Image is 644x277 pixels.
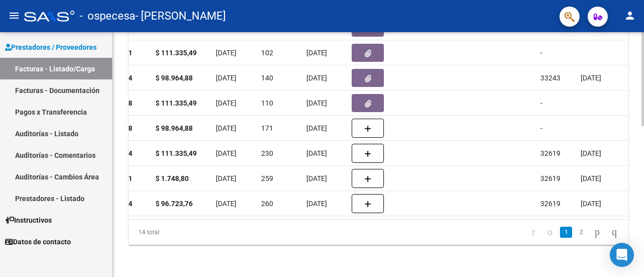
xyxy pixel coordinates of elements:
span: [DATE] [581,149,601,157]
span: [DATE] [216,124,236,132]
span: [DATE] [216,74,236,82]
span: [DATE] [581,200,601,208]
span: 32619 [540,174,560,182]
span: - [PERSON_NAME] [135,5,226,27]
div: 14 total [129,220,227,245]
span: 32619 [540,200,560,208]
span: 140 [261,74,273,82]
span: [DATE] [216,174,236,182]
span: 33243 [540,74,560,82]
span: [DATE] [581,74,601,82]
span: [DATE] [306,149,327,157]
span: [DATE] [216,149,236,157]
strong: $ 1.748,80 [155,174,189,182]
strong: $ 111.335,49 [155,99,197,107]
a: go to next page [590,227,604,238]
span: Datos de contacto [5,236,71,247]
span: 259 [261,174,273,182]
span: [DATE] [306,200,327,208]
span: - ospecesa [79,5,135,27]
span: [DATE] [581,174,601,182]
span: [DATE] [306,124,327,132]
span: [DATE] [306,174,327,182]
strong: $ 96.723,76 [155,200,193,208]
li: page 2 [574,224,589,241]
a: go to first page [527,227,540,238]
span: 32619 [540,149,560,157]
span: - [540,99,542,107]
span: [DATE] [306,99,327,107]
mat-icon: person [624,10,636,22]
span: 110 [261,99,273,107]
a: go to last page [607,227,621,238]
span: 260 [261,200,273,208]
strong: $ 98.964,88 [155,74,193,82]
span: 102 [261,49,273,57]
mat-icon: menu [8,10,20,22]
a: 1 [560,227,572,238]
span: [DATE] [216,49,236,57]
span: [DATE] [306,74,327,82]
span: - [540,49,542,57]
span: - [540,124,542,132]
span: [DATE] [216,200,236,208]
a: go to previous page [543,227,557,238]
strong: $ 111.335,49 [155,49,197,57]
strong: $ 111.335,49 [155,149,197,157]
strong: $ 98.964,88 [155,124,193,132]
span: 171 [261,124,273,132]
span: [DATE] [216,99,236,107]
a: 2 [575,227,587,238]
span: Prestadores / Proveedores [5,42,97,53]
span: Instructivos [5,215,52,226]
li: page 1 [558,224,574,241]
div: Open Intercom Messenger [610,243,634,267]
span: 230 [261,149,273,157]
span: [DATE] [306,49,327,57]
